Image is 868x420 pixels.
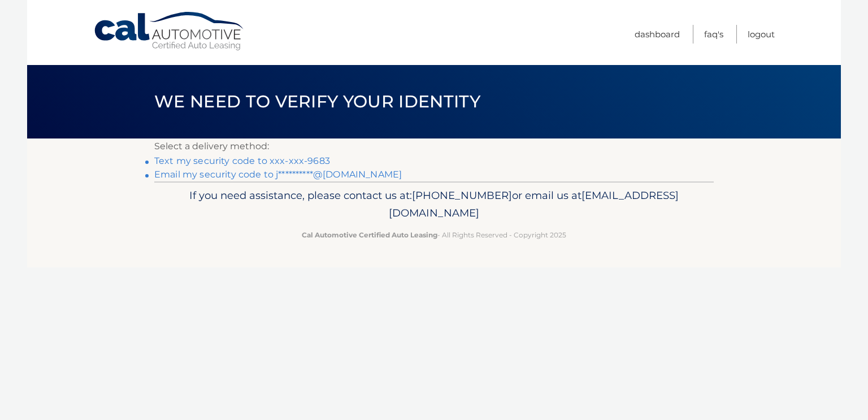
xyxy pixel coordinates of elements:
[154,91,480,112] span: We need to verify your identity
[748,25,775,44] a: Logout
[93,11,246,51] a: Cal Automotive
[154,169,402,180] a: Email my security code to j**********@[DOMAIN_NAME]
[704,25,723,44] a: FAQ's
[154,155,330,166] a: Text my security code to xxx-xxx-9683
[162,187,706,223] p: If you need assistance, please contact us at: or email us at
[302,231,437,239] strong: Cal Automotive Certified Auto Leasing
[412,189,512,202] span: [PHONE_NUMBER]
[162,229,706,241] p: - All Rights Reserved - Copyright 2025
[635,25,680,44] a: Dashboard
[154,138,714,154] p: Select a delivery method:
